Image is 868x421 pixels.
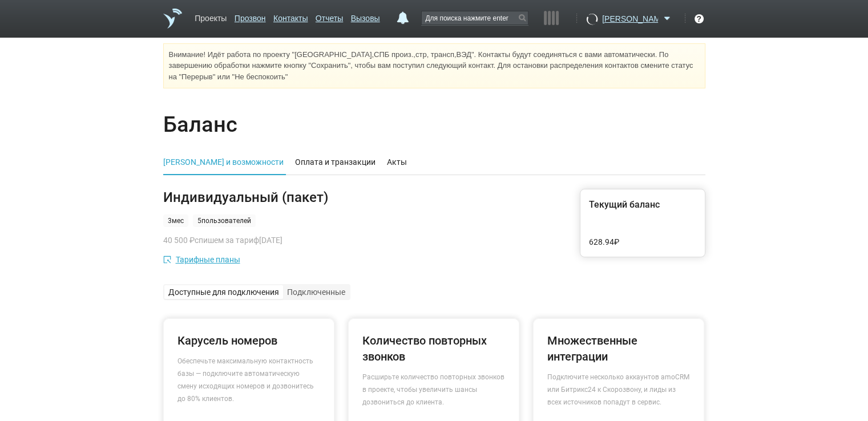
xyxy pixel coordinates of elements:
div: ? [695,14,704,23]
a: Отчеты [316,8,343,25]
a: Вызовы [351,8,380,25]
input: Для поиска нажмите enter [422,11,528,25]
a: Прозвон [235,8,266,25]
a: На главную [163,9,182,29]
span: [PERSON_NAME] [602,13,658,25]
a: Контакты [273,8,308,25]
a: Проекты [195,8,227,25]
a: [PERSON_NAME] [602,12,673,23]
div: Внимание! Идёт работа по проекту "[GEOGRAPHIC_DATA],СПБ произ.,стр, трансп,ВЭД". Контакты будут с... [163,43,705,88]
